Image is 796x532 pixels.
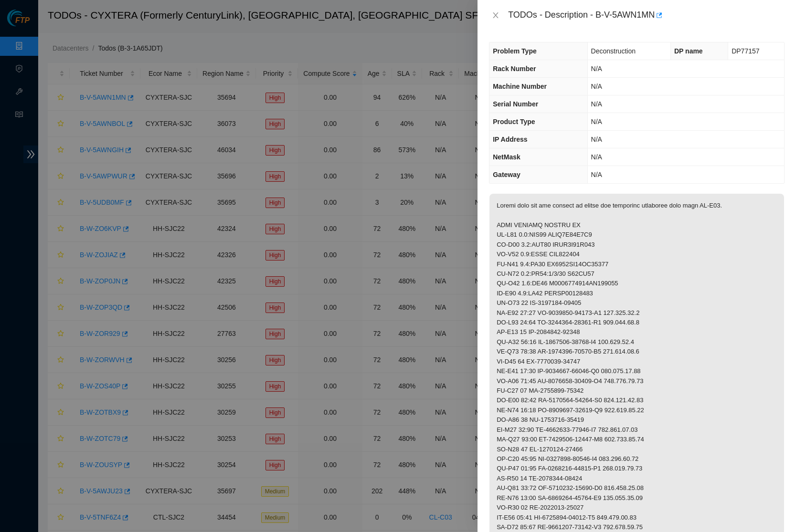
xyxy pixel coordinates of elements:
[591,65,602,73] span: N/A
[591,100,602,108] span: N/A
[591,118,602,125] span: N/A
[493,83,547,90] span: Machine Number
[591,136,602,143] span: N/A
[591,83,602,90] span: N/A
[508,8,785,23] div: TODOs - Description - B-V-5AWN1MN
[493,118,535,125] span: Product Type
[493,171,520,178] span: Gateway
[674,47,703,55] span: DP name
[492,11,499,19] span: close
[732,47,759,55] span: DP77157
[591,171,602,178] span: N/A
[591,47,636,55] span: Deconstruction
[493,47,537,55] span: Problem Type
[493,153,520,161] span: NetMask
[493,65,536,73] span: Rack Number
[591,153,602,161] span: N/A
[493,136,527,143] span: IP Address
[493,100,538,108] span: Serial Number
[489,11,502,20] button: Close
